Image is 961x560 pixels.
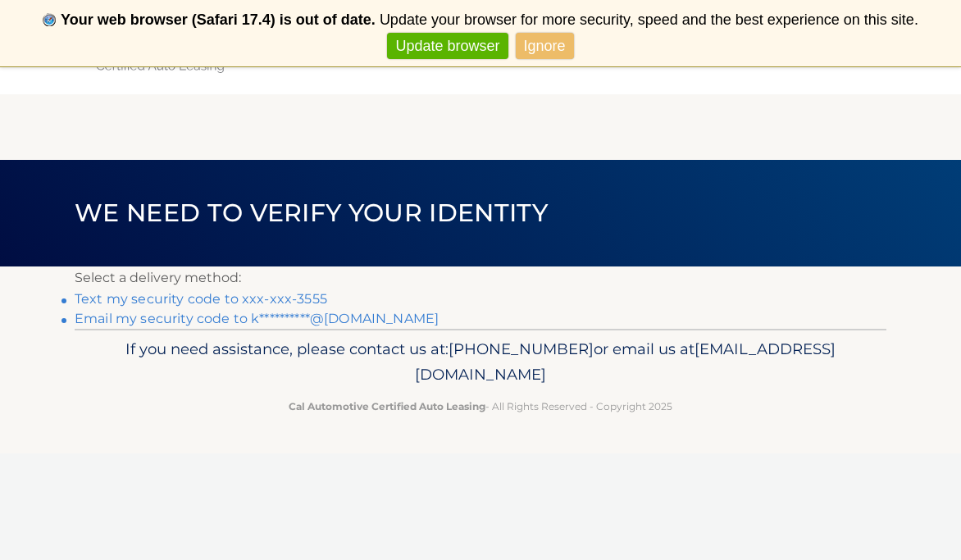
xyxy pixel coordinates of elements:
a: Email my security code to k**********@[DOMAIN_NAME] [75,311,439,326]
span: Update your browser for more security, speed and the best experience on this site. [380,11,918,28]
b: Your web browser (Safari 17.4) is out of date. [61,11,376,28]
span: [PHONE_NUMBER] [449,339,594,358]
span: We need to verify your identity [75,198,548,228]
p: Select a delivery method: [75,266,886,289]
strong: Cal Automotive Certified Auto Leasing [289,400,485,412]
a: Text my security code to xxx-xxx-3555 [75,291,327,307]
a: Update browser [387,33,508,60]
p: If you need assistance, please contact us at: or email us at [85,336,876,389]
p: - All Rights Reserved - Copyright 2025 [85,398,876,415]
a: Ignore [516,33,574,60]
